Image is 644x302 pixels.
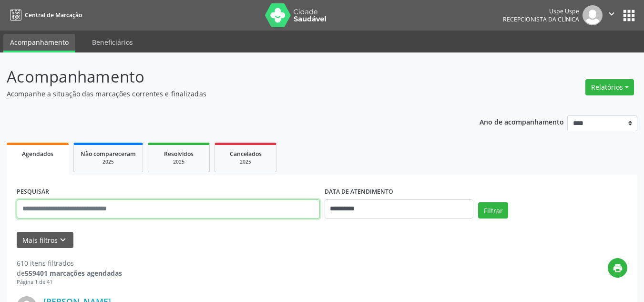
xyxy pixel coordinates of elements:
[25,11,82,19] span: Central de Marcação
[621,7,637,24] button: apps
[3,34,75,52] a: Acompanhamento
[503,7,579,15] div: Uspe Uspe
[17,185,49,199] label: PESQUISAR
[17,258,122,268] div: 610 itens filtrados
[606,9,617,19] i: 
[613,263,623,273] i: print
[22,150,53,158] span: Agendados
[17,278,122,286] div: Página 1 de 41
[583,5,603,25] img: img
[478,202,508,219] button: Filtrar
[17,268,122,278] div: de
[7,7,82,23] a: Central de Marcação
[222,158,269,166] div: 2025
[81,150,136,158] span: Não compareceram
[164,150,194,158] span: Resolvidos
[85,34,140,51] a: Beneficiários
[155,158,203,166] div: 2025
[608,258,627,278] button: print
[7,65,448,89] p: Acompanhamento
[585,79,634,95] button: Relatórios
[7,89,448,99] p: Acompanhe a situação das marcações correntes e finalizadas
[25,269,122,278] strong: 559401 marcações agendadas
[81,158,136,166] div: 2025
[17,232,73,249] button: Mais filtroskeyboard_arrow_down
[480,115,564,127] p: Ano de acompanhamento
[603,5,621,25] button: 
[325,185,393,199] label: DATA DE ATENDIMENTO
[230,150,262,158] span: Cancelados
[503,15,579,23] span: Recepcionista da clínica
[58,235,68,245] i: keyboard_arrow_down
